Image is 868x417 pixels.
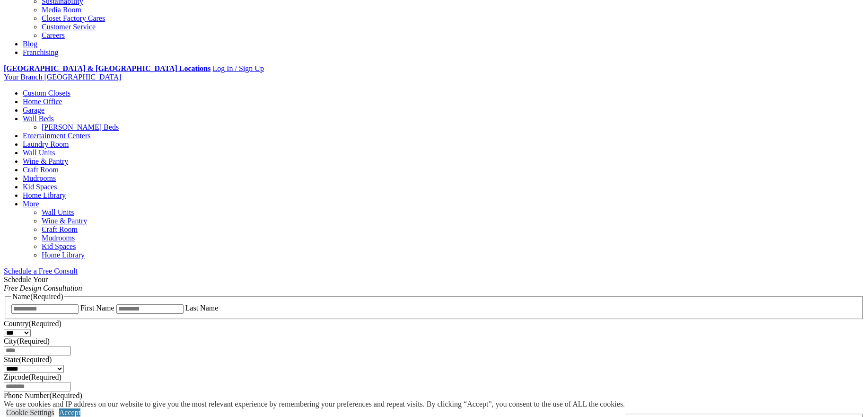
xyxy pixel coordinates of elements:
span: (Required) [30,293,63,301]
a: Customer Service [42,23,96,31]
label: Country [4,319,61,328]
a: Craft Room [42,225,78,233]
em: Free Design Consultation [4,284,82,292]
label: State [4,355,52,364]
a: Your Branch [GEOGRAPHIC_DATA] [4,73,122,81]
span: Your Branch [4,73,42,81]
a: Craft Room [23,166,59,174]
span: [GEOGRAPHIC_DATA] [44,73,121,81]
a: Home Library [42,251,85,259]
a: Home Office [23,98,62,106]
a: Wall Units [23,149,55,157]
a: Media Room [42,6,81,14]
label: Phone Number [4,391,82,399]
label: First Name [80,304,114,312]
span: (Required) [28,319,61,328]
span: (Required) [49,391,82,399]
a: Home Library [23,191,66,199]
span: (Required) [28,373,61,381]
a: Mudrooms [23,174,56,182]
a: Log In / Sign Up [212,64,263,72]
a: Wine & Pantry [23,157,68,165]
label: City [4,337,50,345]
a: More menu text will display only on big screen [23,200,39,208]
a: [GEOGRAPHIC_DATA] & [GEOGRAPHIC_DATA] Locations [4,64,210,72]
legend: Name [11,293,64,301]
a: Laundry Room [23,140,69,148]
a: Closet Factory Cares [42,14,105,22]
a: Wall Beds [23,115,54,123]
label: Last Name [185,304,219,312]
a: Mudrooms [42,234,75,242]
a: Kid Spaces [23,183,57,191]
div: We use cookies and IP address on our website to give you the most relevant experience by remember... [4,400,625,408]
a: Franchising [23,48,59,56]
span: (Required) [17,337,50,345]
a: Careers [42,31,65,39]
a: Cookie Settings [6,408,54,417]
a: Wine & Pantry [42,217,87,225]
a: Custom Closets [23,89,70,97]
a: Kid Spaces [42,242,76,250]
a: Wall Units [42,208,74,216]
span: Schedule Your [4,275,82,292]
label: Zipcode [4,373,61,381]
a: Garage [23,106,44,114]
a: Entertainment Centers [23,132,91,140]
a: Blog [23,40,37,48]
a: Schedule a Free Consult (opens a dropdown menu) [4,267,78,275]
a: Accept [59,408,80,417]
a: [PERSON_NAME] Beds [42,123,119,131]
span: (Required) [19,355,52,364]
